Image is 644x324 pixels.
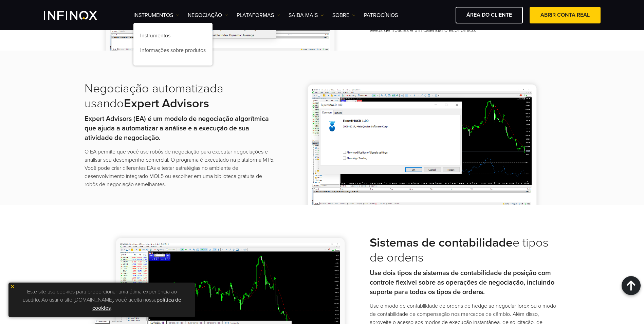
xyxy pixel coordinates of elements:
[370,235,513,250] strong: Sistemas de contabilidade
[370,235,560,265] h2: e tipos de ordens
[133,30,213,44] a: Instrumentos
[133,44,213,59] a: Informações sobre produtos
[332,11,355,19] a: SOBRE
[237,11,280,19] a: PLATAFORMAS
[530,7,601,23] a: ABRIR CONTA REAL
[85,81,275,111] h2: Negociação automatizada usando
[85,115,269,142] strong: Expert Advisors (EA) é um modelo de negociação algorítmica que ajuda a automatizar a análise e a ...
[133,11,179,19] a: Instrumentos
[364,11,398,19] a: Patrocínios
[10,284,15,289] img: yellow close icon
[12,286,192,314] p: Este site usa cookies para proporcionar uma ótima experiência ao usuário. Ao usar o site [DOMAIN_...
[370,269,554,296] strong: Use dois tipos de sistemas de contabilidade de posição com controle flexível sobre as operações d...
[289,11,324,19] a: Saiba mais
[456,7,523,23] a: ÁREA DO CLIENTE
[124,96,209,111] strong: Expert Advisors
[85,148,275,188] p: O EA permite que você use robôs de negociação para executar negociações e analisar seu desempenho...
[188,11,228,19] a: NEGOCIAÇÃO
[44,11,113,20] a: INFINOX Logo
[287,65,560,205] img: Meta Trader 5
